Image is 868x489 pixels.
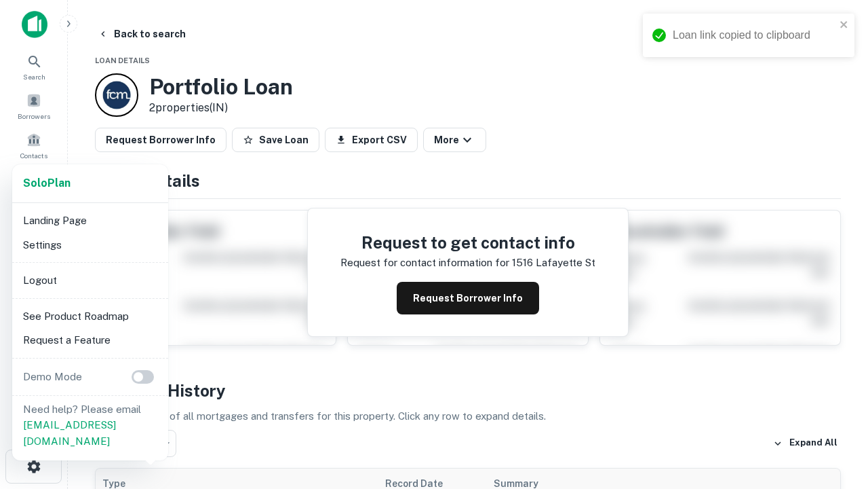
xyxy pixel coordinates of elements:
[840,19,849,32] button: close
[18,304,163,329] li: See Product Roadmap
[23,419,116,447] a: [EMAIL_ADDRESS][DOMAIN_NAME]
[800,337,868,402] iframe: Chat Widget
[18,209,163,233] li: Landing Page
[23,175,71,192] a: SoloPlan
[18,268,163,293] li: Logout
[673,27,835,43] div: Loan link copied to clipboard
[18,328,163,352] li: Request a Feature
[18,369,87,385] p: Demo Mode
[18,233,163,257] li: Settings
[23,177,71,189] strong: Solo Plan
[23,401,157,450] p: Need help? Please email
